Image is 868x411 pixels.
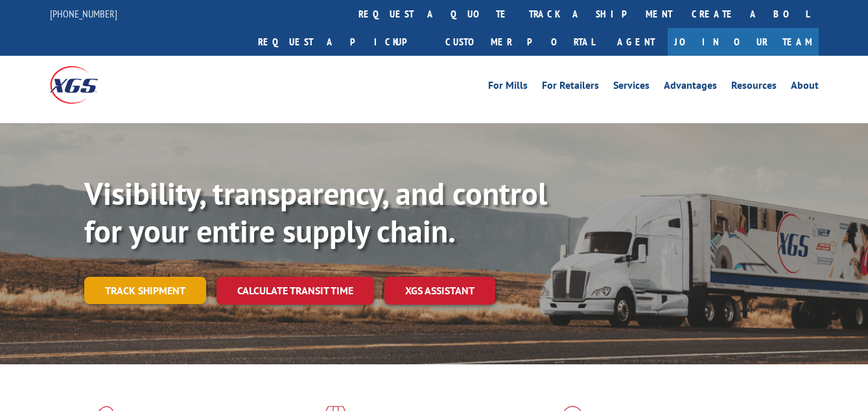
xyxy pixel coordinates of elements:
[542,80,599,95] a: For Retailers
[613,80,650,95] a: Services
[488,80,528,95] a: For Mills
[668,28,819,56] a: Join Our Team
[50,7,117,20] a: [PHONE_NUMBER]
[664,80,717,95] a: Advantages
[436,28,604,56] a: Customer Portal
[84,173,547,251] b: Visibility, transparency, and control for your entire supply chain.
[384,277,495,305] a: XGS ASSISTANT
[731,80,777,95] a: Resources
[604,28,668,56] a: Agent
[791,80,819,95] a: About
[248,28,436,56] a: Request a pickup
[84,277,206,304] a: Track shipment
[217,277,374,305] a: Calculate transit time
